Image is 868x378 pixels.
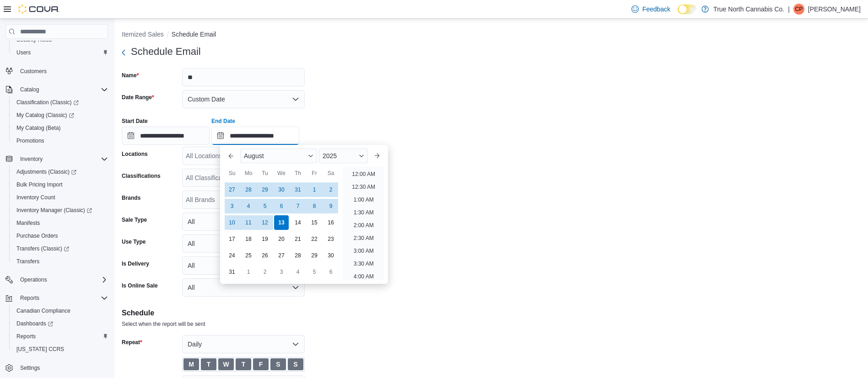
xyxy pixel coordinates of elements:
div: day-8 [307,199,322,213]
div: day-9 [323,199,338,213]
span: Operations [16,274,108,285]
div: day-2 [323,182,338,197]
a: Inventory Manager (Classic) [13,205,96,216]
div: day-23 [323,232,338,246]
span: [US_STATE] CCRS [16,346,64,353]
input: Press the down key to enter a popover containing a calendar. Press the escape key to close the po... [211,127,299,145]
label: Repeat [122,339,142,346]
button: Inventory [16,154,46,165]
button: All [182,278,305,297]
button: M [183,357,200,371]
div: day-28 [241,182,256,197]
span: Reports [20,294,39,302]
span: Catalog [16,84,108,95]
span: Inventory Count [13,192,108,203]
span: Operations [20,276,47,283]
span: Reports [16,293,108,303]
a: [US_STATE] CCRS [13,344,68,355]
span: Classification (Classic) [13,97,108,108]
button: S [270,357,287,371]
a: Bulk Pricing Import [13,179,66,190]
span: Settings [20,364,40,372]
div: day-18 [241,232,256,246]
span: Reports [13,331,108,342]
a: Transfers (Classic) [9,242,112,255]
button: T [200,357,217,371]
div: Button. Open the month selector. August is currently selected. [240,149,317,163]
div: day-27 [274,248,289,263]
span: T [242,357,246,371]
button: F [252,357,270,371]
label: Name [122,72,139,79]
a: Adjustments (Classic) [9,165,112,178]
button: Custom Date [182,90,305,108]
span: August [244,152,264,160]
span: Customers [16,65,108,77]
label: Start Date [122,117,148,125]
li: 1:30 AM [350,207,377,218]
div: day-24 [225,248,239,263]
div: day-27 [225,182,239,197]
label: Is Delivery [122,260,149,267]
span: Manifests [16,219,40,227]
span: W [223,357,229,371]
div: Tu [258,166,272,181]
span: My Catalog (Classic) [16,112,74,119]
button: Canadian Compliance [9,304,112,317]
li: 2:00 AM [350,220,377,231]
div: day-29 [307,248,322,263]
div: day-4 [291,265,305,279]
div: Mo [241,166,256,181]
span: Reports [16,333,36,340]
div: day-6 [274,199,289,213]
span: Adjustments (Classic) [13,166,108,177]
span: My Catalog (Beta) [16,124,61,132]
ul: Time [343,167,384,280]
div: day-12 [258,215,272,230]
div: Fr [307,166,322,181]
div: day-7 [291,199,305,213]
label: End Date [211,117,235,125]
button: Daily [182,335,305,353]
p: [PERSON_NAME] [808,4,861,15]
button: Purchase Orders [9,229,112,242]
button: Promotions [9,134,112,147]
div: day-26 [258,248,272,263]
div: Su [225,166,239,181]
label: Classifications [122,172,161,180]
div: day-5 [258,199,272,213]
span: S [276,357,280,371]
div: day-10 [225,215,239,230]
a: Inventory Count [13,192,59,203]
span: Transfers [13,256,108,267]
a: Purchase Orders [13,230,62,241]
button: Bulk Pricing Import [9,178,112,191]
a: Adjustments (Classic) [13,166,80,177]
span: Dashboards [16,320,53,327]
button: Previous Month [224,149,238,163]
a: My Catalog (Beta) [13,122,65,133]
a: Classification (Classic) [9,96,112,109]
span: CP [795,4,803,15]
span: Manifests [13,218,108,229]
span: Transfers (Classic) [16,245,69,252]
input: Press the down key to open a popover containing a calendar. [122,127,210,145]
label: Use Type [122,238,146,245]
button: Operations [2,273,112,286]
span: Transfers [16,258,39,265]
button: Transfers [9,255,112,268]
div: day-1 [241,265,256,279]
span: Inventory Manager (Classic) [13,205,108,216]
span: Catalog [20,86,39,93]
div: Select when the report will be sent [122,319,861,328]
span: Bulk Pricing Import [16,181,63,188]
button: All [182,256,305,275]
div: Charmella Penchuk [793,4,804,15]
a: Customers [16,66,50,77]
div: day-16 [323,215,338,230]
button: Catalog [16,84,43,95]
label: Is Online Sale [122,282,158,289]
div: day-22 [307,232,322,246]
button: Next month [370,149,384,163]
div: day-5 [307,265,322,279]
